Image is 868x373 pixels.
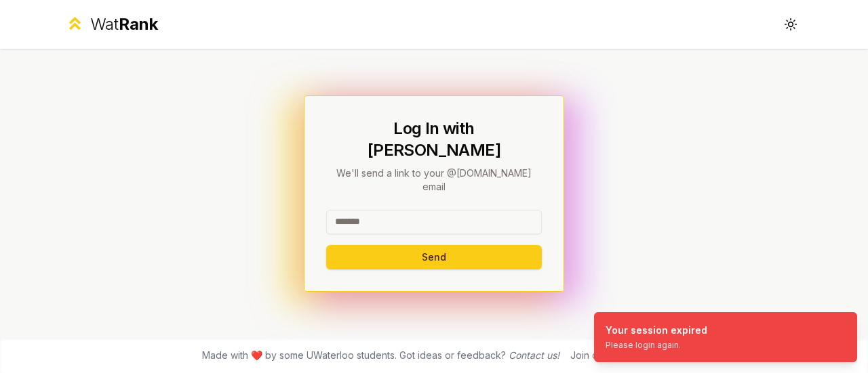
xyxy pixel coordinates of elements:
[326,167,542,194] p: We'll send a link to your @[DOMAIN_NAME] email
[326,245,542,269] button: Send
[90,14,158,35] div: Wat
[119,14,158,34] span: Rank
[570,349,646,362] div: Join our discord!
[606,340,707,351] div: Please login again.
[65,14,158,35] a: WatRank
[326,118,542,161] h1: Log In with [PERSON_NAME]
[606,324,707,337] div: Your session expired
[202,349,559,362] span: Made with ❤️ by some UWaterloo students. Got ideas or feedback?
[509,349,559,361] a: Contact us!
